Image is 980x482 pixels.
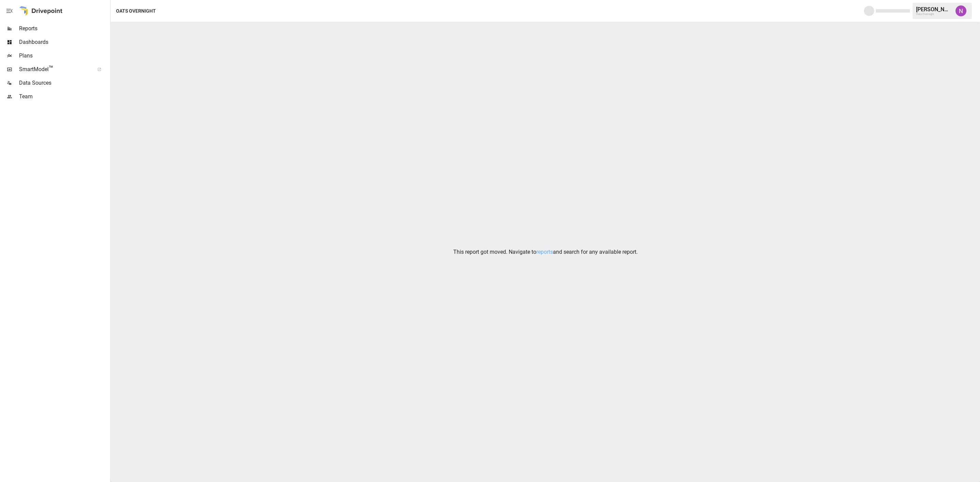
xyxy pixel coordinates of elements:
div: [PERSON_NAME] [916,6,951,13]
span: Reports [19,24,109,33]
span: ™ [49,64,53,73]
a: reports [536,249,553,255]
span: Data Sources [19,79,109,87]
button: Nina McKinney [951,1,970,20]
span: Dashboards [19,38,109,46]
span: Plans [19,52,109,60]
p: This report got moved. Navigate to and search for any available report. [453,248,638,256]
img: Nina McKinney [955,5,966,16]
span: SmartModel [19,65,90,73]
span: Team [19,93,109,101]
div: Oats Overnight [916,13,951,16]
